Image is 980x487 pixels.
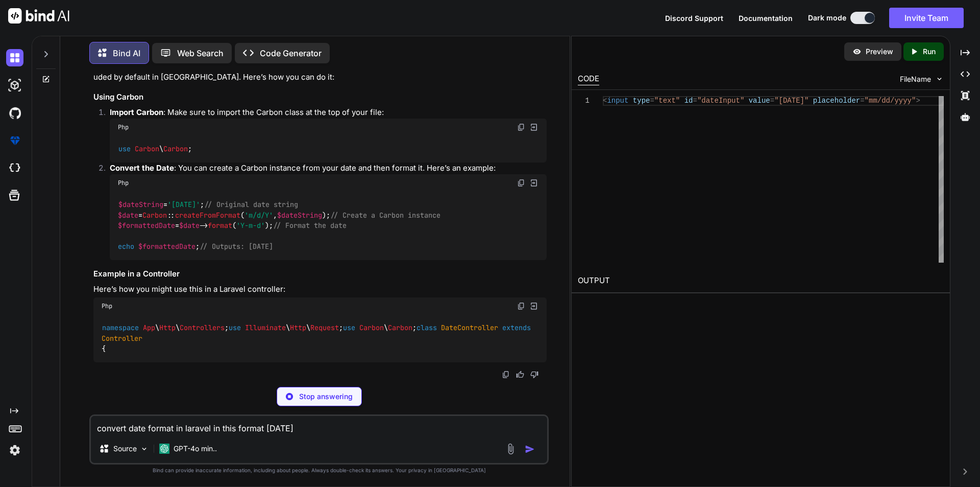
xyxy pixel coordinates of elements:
strong: Convert the Date [110,163,174,173]
img: copy [517,123,525,131]
span: = [650,97,654,105]
span: "mm/dd/yyyy" [864,97,916,105]
span: input [607,97,628,105]
img: darkAi-studio [6,77,23,94]
p: Web Search [177,47,224,59]
span: Carbon [142,211,167,220]
span: $dateString [277,211,322,220]
span: = [693,97,697,105]
img: premium [6,132,23,149]
img: githubDark [6,104,23,122]
img: Open in Browser [529,178,538,188]
button: Documentation [739,13,793,24]
span: "text" [654,97,679,105]
span: Documentation [739,14,793,22]
img: dislike [530,370,538,379]
span: 'Y-m-d' [236,221,265,230]
span: use [118,145,131,154]
span: echo [118,242,134,251]
span: namespace [102,323,139,333]
span: Discord Support [665,14,723,22]
p: Preview [866,47,893,57]
p: : You can create a Carbon instance from your date and then format it. Here’s an example: [110,163,547,174]
span: type [632,97,650,105]
p: Bind can provide inaccurate information, including about people. Always double-check its answers.... [89,467,549,474]
h3: Example in a Controller [93,268,547,280]
span: Php [118,179,129,187]
span: Php [118,123,129,131]
span: = [860,97,864,105]
button: Invite Team [889,8,964,28]
img: preview [852,47,862,56]
span: "[DATE]" [774,97,808,105]
span: "dateInput" [697,97,744,105]
img: chevron down [935,75,944,83]
span: $formattedDate [118,221,175,230]
h2: OUTPUT [572,269,950,293]
span: $dateString [118,200,163,210]
span: $formattedDate [138,242,195,251]
img: Open in Browser [529,302,538,311]
span: Carbon [135,145,159,154]
p: Here’s how you might use this in a Laravel controller: [93,284,547,295]
p: Source [113,444,137,454]
span: Request [310,323,339,333]
span: value [748,97,770,105]
span: App [143,323,155,333]
span: createFromFormat [175,211,240,220]
img: Bind AI [8,8,69,24]
p: In [GEOGRAPHIC_DATA], you can convert a date to the format (e.g., ) using the library, which is i... [93,60,547,83]
span: DateController [441,323,498,333]
span: Http [290,323,306,333]
span: '[DATE]' [167,200,200,210]
span: use [229,323,241,333]
code: \ \ ; \ \ ; \ ; { [102,322,535,354]
img: Open in Browser [529,123,538,132]
span: 'm/d/Y' [244,211,273,220]
img: copy [517,302,525,310]
span: Dark mode [808,13,846,23]
span: Illuminate [245,323,286,333]
span: // Original date string [204,200,298,210]
span: FileName [900,74,931,84]
span: $date [179,221,200,230]
p: GPT-4o min.. [174,444,217,454]
img: cloudideIcon [6,159,23,177]
span: format [208,221,232,230]
p: Code Generator [260,47,322,59]
span: placeholder [813,97,860,105]
span: Carbon [163,145,188,154]
img: Pick Models [140,445,149,453]
img: attachment [505,443,517,455]
span: Carbon [388,323,412,333]
code: \ ; [118,144,193,154]
img: copy [502,370,510,379]
img: like [516,370,524,379]
span: // Outputs: [DATE] [200,242,273,251]
span: id [684,97,693,105]
p: Run [923,47,936,57]
span: Php [102,302,112,310]
img: copy [517,179,525,187]
img: GPT-4o mini [159,444,169,454]
p: Stop answering [299,391,353,402]
span: < [603,97,607,105]
span: extends [502,323,531,333]
span: Carbon [359,323,384,333]
p: : Make sure to import the Carbon class at the top of your file: [110,107,547,119]
img: icon [525,444,535,454]
span: Controller [102,334,142,343]
button: Discord Support [665,13,723,24]
div: 1 [578,96,590,106]
span: use [343,323,355,333]
img: settings [6,442,23,459]
code: = ; = :: ( , ); = -> ( ); ; [118,199,440,251]
span: // Format the date [273,221,347,230]
p: Bind AI [113,47,140,59]
span: // Create a Carbon instance [330,211,440,220]
span: > [916,97,920,105]
strong: Import Carbon [110,107,163,117]
span: class [416,323,437,333]
img: darkChat [6,49,23,66]
span: $date [118,211,138,220]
